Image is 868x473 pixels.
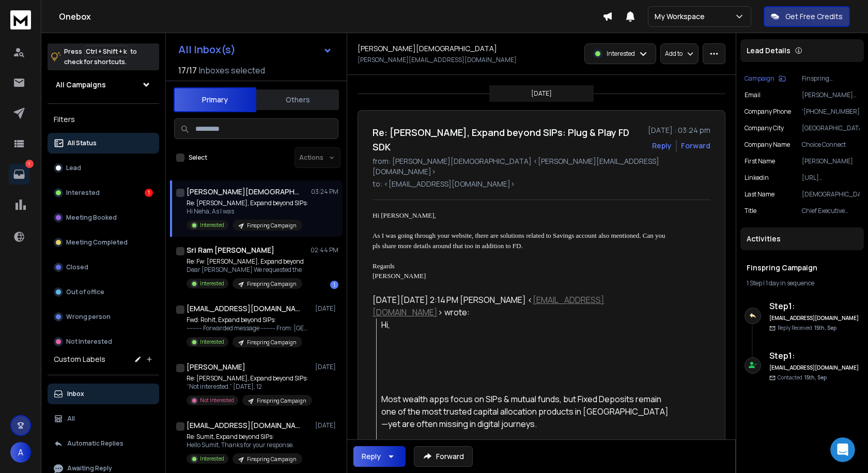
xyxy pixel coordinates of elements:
[187,362,245,372] h1: [PERSON_NAME]
[187,245,274,255] h1: Sri Ram [PERSON_NAME]
[8,182,169,281] div: Hi Ankit,Even if it’s just 4–5 emails per domain, we still recommend completing at least 2–3 week...
[200,280,224,287] p: Interested
[745,124,784,132] p: Company City
[8,182,198,289] div: Raj says…
[802,157,860,165] p: [PERSON_NAME]
[8,289,198,313] div: Ankit says…
[10,442,31,463] button: A
[681,141,710,151] div: Forward
[67,439,123,448] p: Automatic Replies
[358,56,517,64] p: [PERSON_NAME][EMAIL_ADDRESS][DOMAIN_NAME]
[247,455,296,463] p: Finspring Campaign
[187,383,311,391] p: “Not interested.” [DATE], 12
[82,158,190,169] div: even 4-5 emails per domain ?
[778,374,827,382] p: Contacted
[66,338,112,346] p: Not Interested
[373,231,674,251] div: As I was going through your website, there are solutions related to Savings account also mentione...
[187,199,308,207] p: Re: [PERSON_NAME], Expand beyond SIPs:
[778,324,836,332] p: Reply Received
[414,446,473,467] button: Forward
[48,207,159,228] button: Meeting Booked
[66,189,100,197] p: Interested
[48,257,159,278] button: Closed
[256,88,339,111] button: Others
[17,204,161,275] div: Even if it’s just 4–5 emails per domain, we still recommend completing at least 2–3 weeks of warm...
[199,64,265,77] h3: Inboxes selected
[145,189,153,197] div: 1
[802,141,860,149] p: Choice Connect
[802,124,860,132] p: [GEOGRAPHIC_DATA]
[257,397,306,405] p: Finspring Campaign
[745,74,786,83] button: Campaign
[67,415,75,423] p: All
[187,433,302,441] p: Re: Sumit, Expand beyond SIPs:
[814,324,836,331] span: 15th, Sep
[152,289,198,312] div: ok got it
[769,364,860,372] h6: [EMAIL_ADDRESS][DOMAIN_NAME]
[178,64,197,77] span: 17 / 17
[315,421,338,430] p: [DATE]
[745,174,769,182] p: linkedin
[362,451,381,462] div: Reply
[247,222,296,230] p: Finspring Campaign
[247,280,296,288] p: Finspring Campaign
[745,91,761,99] p: Email
[67,464,112,472] p: Awaiting Reply
[48,331,159,352] button: Not Interested
[373,294,674,318] div: [DATE][DATE] 2:14 PM [PERSON_NAME] < > wrote:
[45,30,190,51] div: okay also can we send 4-5 real mail per emailbox from next week ?
[170,39,340,60] button: All Inbox(s)
[48,384,159,404] button: Inbox
[48,433,159,454] button: Automatic Replies
[769,300,860,312] h6: Step 1 :
[315,304,338,313] p: [DATE]
[373,261,674,271] div: Regards
[745,141,790,149] p: Company Name
[745,157,775,165] p: First Name
[648,125,710,135] p: [DATE] : 03:24 pm
[66,339,74,347] button: Start recording
[29,6,46,22] img: Profile image for Box
[189,154,207,162] label: Select
[200,338,224,346] p: Interested
[64,47,137,67] p: Press to check for shortcuts.
[48,158,159,178] button: Lead
[531,89,552,98] p: [DATE]
[66,213,117,222] p: Meeting Booked
[804,374,827,381] span: 15th, Sep
[59,10,602,23] h1: Onebox
[747,45,791,56] p: Lead Details
[177,334,194,351] button: Send a message…
[48,182,159,203] button: Interested1
[200,455,224,463] p: Interested
[652,141,672,151] button: Reply
[187,257,304,266] p: Re: Fw: [PERSON_NAME], Expand beyond
[802,190,860,199] p: [DEMOGRAPHIC_DATA]
[67,139,97,147] p: All Status
[17,189,161,199] div: Hi Ankit,
[181,4,200,23] div: Close
[187,420,300,431] h1: [EMAIL_ADDRESS][DOMAIN_NAME] +1
[48,133,159,154] button: All Status
[17,87,161,138] div: We’d suggest warming up your email accounts for about 2–3 weeks before starting to send real emai...
[54,354,105,364] h3: Custom Labels
[373,179,710,189] p: to: <[EMAIL_ADDRESS][DOMAIN_NAME]>
[802,74,860,83] p: Finspring Campaign
[66,263,88,271] p: Closed
[67,390,84,398] p: Inbox
[747,263,858,273] h1: Finspring Campaign
[353,446,406,467] button: Reply
[373,210,674,221] div: Hi [PERSON_NAME],
[8,65,169,144] div: Hi Ankit,We’d suggest warming up your email accounts for about 2–3 weeks before starting to send ...
[66,288,104,296] p: Out of office
[769,314,860,322] h6: [EMAIL_ADDRESS][DOMAIN_NAME]
[37,24,198,57] div: okay also can we send 4-5 real mail per emailbox from next week ?
[373,125,642,154] h1: Re: [PERSON_NAME], Expand beyond SIPs: Plug & Play FD SDK
[373,271,674,281] div: [PERSON_NAME]
[174,87,256,112] button: Primary
[802,207,860,215] p: Chief Executive Officer
[8,313,198,344] div: Ankit says…
[84,45,128,57] span: Ctrl + Shift + k
[33,339,41,347] button: Gif picker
